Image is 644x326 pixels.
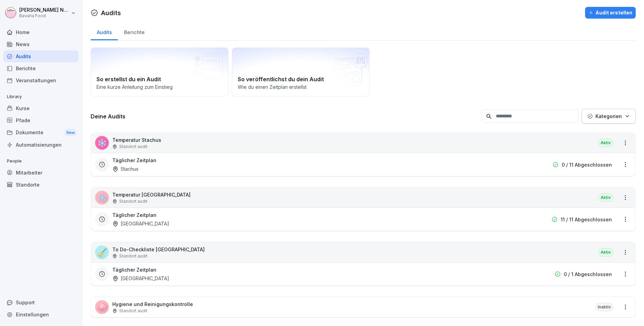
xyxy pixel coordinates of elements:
[65,129,76,137] div: New
[3,126,79,139] a: DokumenteNew
[95,136,109,150] div: ❄️
[3,102,79,114] a: Kurse
[589,9,632,17] div: Audit erstellen
[3,296,79,308] div: Support
[3,38,79,50] a: News
[96,83,223,91] p: Eine kurze Anleitung zum Einstieg
[562,161,612,168] p: 0 / 11 Abgeschlossen
[3,114,79,126] a: Pfade
[112,266,156,273] h3: Täglicher Zeitplan
[95,191,109,204] div: ❄️
[112,275,169,282] div: [GEOGRAPHIC_DATA]
[595,113,622,120] p: Kategorien
[238,75,364,83] h2: So veröffentlichst du dein Audit
[95,300,109,314] div: 🧼
[3,62,79,74] a: Berichte
[232,48,370,96] a: So veröffentlichst du dein AuditWie du einen Zeitplan erstellst
[595,303,613,311] div: Inaktiv
[3,308,79,320] a: Einstellungen
[598,139,613,147] div: Aktiv
[112,157,156,164] h3: Täglicher Zeitplan
[112,191,191,198] p: Temperatur [GEOGRAPHIC_DATA]
[3,74,79,86] a: Veranstaltungen
[96,75,223,83] h2: So erstellst du ein Audit
[91,48,228,96] a: So erstellst du ein AuditEine kurze Anleitung zum Einstieg
[585,7,636,19] button: Audit erstellen
[238,83,364,91] p: Wie du einen Zeitplan erstellst
[3,91,79,102] p: Library
[119,253,147,259] p: Standort audit
[3,179,79,191] a: Standorte
[112,165,139,172] div: Stachus
[112,220,169,227] div: [GEOGRAPHIC_DATA]
[112,211,156,219] h3: Täglicher Zeitplan
[598,248,613,256] div: Aktiv
[3,50,79,62] a: Audits
[19,7,70,13] p: [PERSON_NAME] Neurohr
[564,271,612,278] p: 0 / 1 Abgeschlossen
[95,245,109,259] div: 🧹
[112,246,205,253] p: To Do-Checkliste [GEOGRAPHIC_DATA]
[112,301,193,308] p: Hygiene und Reinigungskontrolle
[3,126,79,139] div: Dokumente
[119,144,147,150] p: Standort audit
[119,308,147,314] p: Standort audit
[582,109,636,124] button: Kategorien
[19,13,70,18] p: Bavaria Food
[119,198,147,204] p: Standort audit
[101,8,121,18] h1: Audits
[3,156,79,167] p: People
[3,139,79,151] a: Automatisierungen
[91,113,478,120] h3: Deine Audits
[3,167,79,179] a: Mitarbeiter
[598,193,613,202] div: Aktiv
[118,23,151,40] a: Berichte
[91,23,118,40] a: Audits
[561,216,612,223] p: 11 / 11 Abgeschlossen
[3,26,79,38] a: Home
[112,136,161,144] p: Temperatur Stachus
